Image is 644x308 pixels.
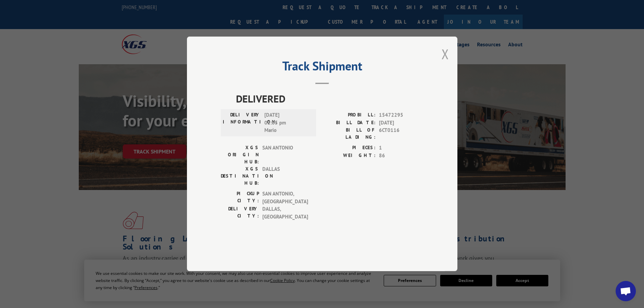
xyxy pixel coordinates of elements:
label: WEIGHT: [322,152,376,160]
h2: Track Shipment [221,61,424,74]
span: 6CT0116 [379,127,424,141]
button: Close modal [442,45,449,63]
span: 15472295 [379,112,424,119]
label: PICKUP CITY: [221,190,259,206]
span: 1 [379,144,424,152]
label: PIECES: [322,144,376,152]
label: XGS DESTINATION HUB: [221,166,259,187]
label: BILL DATE: [322,119,376,127]
span: 86 [379,152,424,160]
span: DALLAS , [GEOGRAPHIC_DATA] [262,206,308,221]
span: [DATE] [379,119,424,127]
div: Open chat [616,281,636,301]
span: [DATE] 02:05 pm Mario [264,112,310,135]
span: SAN ANTONIO [262,144,308,166]
label: PROBILL: [322,112,376,119]
span: DELIVERED [236,91,424,106]
label: DELIVERY INFORMATION: [223,112,261,135]
span: SAN ANTONIO , [GEOGRAPHIC_DATA] [262,190,308,206]
label: XGS ORIGIN HUB: [221,144,259,166]
span: DALLAS [262,166,308,187]
label: DELIVERY CITY: [221,206,259,221]
label: BILL OF LADING: [322,127,376,141]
